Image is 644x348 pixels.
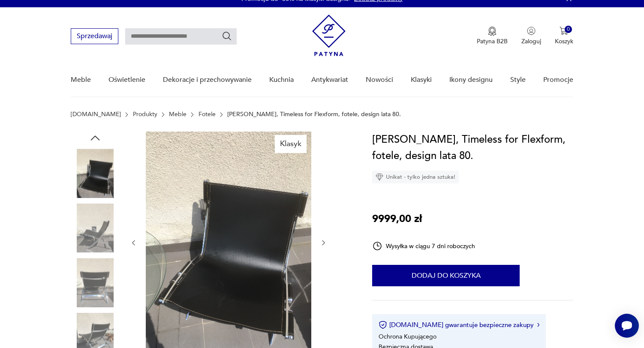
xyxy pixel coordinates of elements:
[537,323,540,327] img: Ikona strzałki w prawo
[71,149,120,198] img: Zdjęcie produktu Antonio Citterio, Timeless for Flexform, fotele, design lata 80.
[477,37,508,45] p: Patyna B2B
[71,111,121,118] a: [DOMAIN_NAME]
[71,204,120,252] img: Zdjęcie produktu Antonio Citterio, Timeless for Flexform, fotele, design lata 80.
[169,111,187,118] a: Meble
[275,135,307,153] div: Klasyk
[311,63,348,96] a: Antykwariat
[521,37,541,45] p: Zaloguj
[527,27,536,35] img: Ikonka użytkownika
[565,26,572,33] div: 0
[555,37,573,45] p: Koszyk
[411,63,432,96] a: Klasyki
[269,63,294,96] a: Kuchnia
[366,63,393,96] a: Nowości
[510,63,526,96] a: Style
[227,111,401,118] p: [PERSON_NAME], Timeless for Flexform, fotele, design lata 80.
[312,15,346,56] img: Patyna - sklep z meblami i dekoracjami vintage
[222,31,232,41] button: Szukaj
[560,27,568,35] img: Ikona koszyka
[521,27,541,45] button: Zaloguj
[163,63,252,96] a: Dekoracje i przechowywanie
[555,27,573,45] button: 0Koszyk
[372,171,459,183] div: Unikat - tylko jedna sztuka!
[71,63,91,96] a: Meble
[372,265,520,286] button: Dodaj do koszyka
[379,321,387,329] img: Ikona certyfikatu
[543,63,573,96] a: Promocje
[488,27,497,36] img: Ikona medalu
[71,28,118,44] button: Sprzedawaj
[376,173,383,181] img: Ikona diamentu
[379,333,436,341] li: Ochrona Kupującego
[199,111,216,118] a: Fotele
[615,314,639,338] iframe: Smartsupp widget button
[379,321,539,329] button: [DOMAIN_NAME] gwarantuje bezpieczne zakupy
[372,132,573,164] h1: [PERSON_NAME], Timeless for Flexform, fotele, design lata 80.
[108,63,145,96] a: Oświetlenie
[449,63,493,96] a: Ikony designu
[71,258,120,307] img: Zdjęcie produktu Antonio Citterio, Timeless for Flexform, fotele, design lata 80.
[372,241,475,251] div: Wysyłka w ciągu 7 dni roboczych
[133,111,157,118] a: Produkty
[372,211,422,227] p: 9999,00 zł
[477,27,508,45] button: Patyna B2B
[71,34,118,40] a: Sprzedawaj
[477,27,508,45] a: Ikona medaluPatyna B2B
